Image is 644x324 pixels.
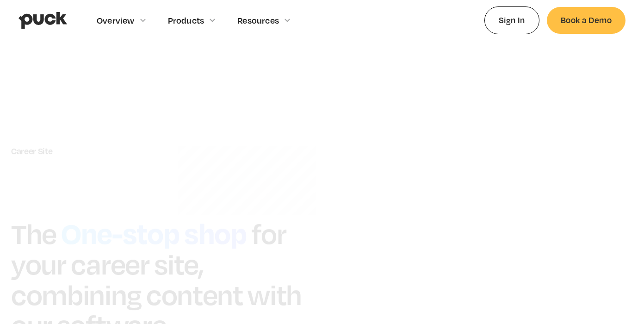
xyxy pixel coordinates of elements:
[11,216,56,250] h1: The
[56,212,251,252] h1: One-stop shop
[97,15,135,25] div: Overview
[168,15,204,25] div: Products
[547,7,625,33] a: Book a Demo
[237,15,279,25] div: Resources
[484,6,539,34] a: Sign In
[11,146,303,156] div: Career Site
